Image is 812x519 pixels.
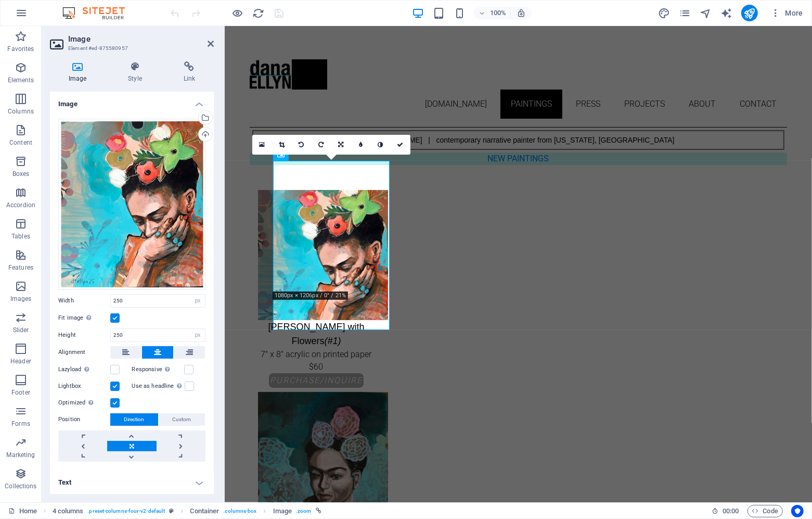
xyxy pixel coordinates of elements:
label: Use as headline [132,380,185,393]
h2: Image [68,34,214,44]
p: Features [8,263,33,272]
h3: Element #ed-875580957 [68,44,193,53]
h4: Image [50,61,109,83]
button: Usercentrics [791,505,804,517]
i: AI Writer [720,7,732,19]
a: Crop mode [272,135,292,155]
i: Publish [743,7,755,19]
button: navigator [700,7,712,19]
button: Code [747,505,783,517]
i: Pages (Ctrl+Alt+S) [679,7,691,19]
label: Width [58,298,110,303]
span: . preset-columns-four-v2-default [87,505,165,517]
label: Optimized [58,397,110,409]
label: Position [58,413,110,426]
span: Click to select. Double-click to edit [190,505,220,517]
p: Header [10,357,31,365]
button: 100% [474,7,511,19]
h6: 100% [489,7,506,19]
p: Accordion [6,201,35,209]
div: Small paintings [33,164,150,362]
i: Reload page [253,7,265,19]
button: Custom [159,413,205,426]
h4: Text [50,470,214,495]
p: Elements [8,76,34,84]
button: Click here to leave preview mode and continue editing [231,7,244,19]
p: Images [10,295,32,303]
label: Alignment [58,346,110,359]
label: Lightbox [58,380,110,393]
button: design [658,7,671,19]
button: publish [741,5,758,21]
button: More [766,5,807,21]
span: Click to select. Double-click to edit [273,505,292,517]
a: Confirm ( ⌘ ⏎ ) [391,135,410,155]
label: Responsive [132,363,184,376]
span: . columns-box [223,505,256,517]
p: Footer [11,388,30,397]
label: Height [58,332,110,338]
span: Direction [124,413,145,426]
span: Custom [173,413,191,426]
p: Columns [8,107,34,116]
label: Fit image [58,312,110,324]
a: Click to cancel selection. Double-click to open Pages [8,505,37,517]
div: frida1-kH5wZohJtDMNwJLOokTQKQ.jpg [58,119,205,290]
button: Direction [110,413,158,426]
a: Change orientation [331,135,351,155]
button: text_generator [720,7,733,19]
span: Code [752,505,778,517]
p: Content [9,138,32,147]
a: Rotate right 90° [312,135,331,155]
p: Boxes [12,170,30,178]
p: Marketing [6,451,35,459]
label: Lazyload [58,363,110,376]
a: Blur [351,135,371,155]
span: More [770,8,803,18]
h4: Image [50,92,214,110]
span: . zoom [296,505,311,517]
img: Editor Logo [60,7,138,19]
i: This element is a customizable preset [169,508,174,514]
p: Favorites [7,45,34,53]
p: Collections [5,482,36,490]
a: Greyscale [371,135,391,155]
button: reload [252,7,265,19]
i: On resize automatically adjust zoom level to fit chosen device. [517,8,526,18]
h6: Session time [712,505,739,517]
a: Rotate left 90° [292,135,312,155]
nav: breadcrumb [53,505,321,517]
button: pages [679,7,691,19]
h4: Link [165,61,214,83]
p: Forms [11,420,30,428]
i: Navigator [700,7,712,19]
p: Slider [13,326,29,334]
h4: Style [109,61,164,83]
a: Select files from the file manager, stock photos, or upload file(s) [252,135,272,155]
span: Click to select. Double-click to edit [53,505,84,517]
i: This element is linked [316,508,321,514]
span: : [730,507,731,515]
p: Tables [11,232,30,240]
span: 00 00 [723,505,739,517]
i: Design (Ctrl+Alt+Y) [658,7,670,19]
